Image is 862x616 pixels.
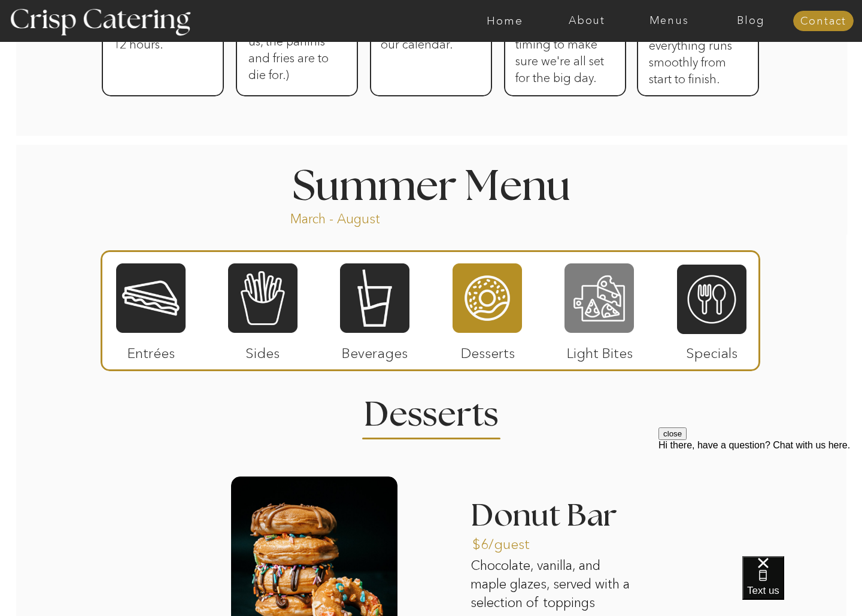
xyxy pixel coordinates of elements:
a: Home [464,15,546,27]
p: Specials [672,333,751,368]
p: March - August [290,210,455,224]
p: Entrées [111,333,191,368]
p: Desserts [448,333,527,368]
h2: Desserts [353,398,509,421]
iframe: podium webchat widget bubble [742,556,862,616]
p: Chocolate, vanilla, and maple glazes, served with a selection of toppings [471,557,637,614]
h3: Donut Bar [471,500,688,541]
a: Contact [793,16,854,28]
p: Light Bites [560,333,639,368]
iframe: podium webchat widget prompt [658,427,862,571]
p: Sides [223,333,302,368]
h1: Summer Menu [265,166,597,202]
a: About [546,15,628,27]
a: Menus [628,15,710,27]
a: Blog [710,15,792,27]
a: $6/guest [472,524,552,559]
p: Beverages [335,333,414,368]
